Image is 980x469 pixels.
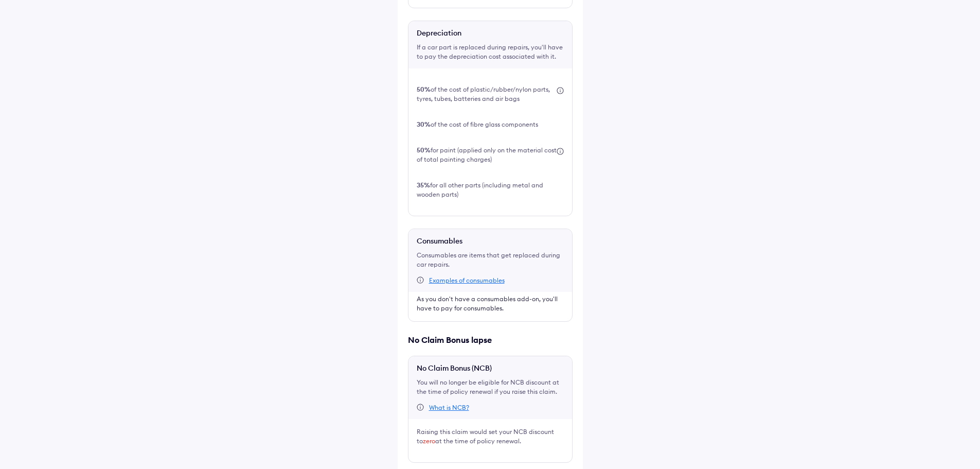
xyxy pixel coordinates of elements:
img: icon [557,87,564,94]
b: 50% [417,146,431,154]
b: 35% [417,181,430,189]
div: No Claim Bonus lapse [408,334,573,345]
div: of the cost of plastic/rubber/nylon parts, tyres, tubes, batteries and air bags [417,85,557,103]
div: Examples of consumables [429,276,505,285]
div: As you don't have a consumables add-on, you'll have to pay for consumables. [417,294,564,313]
div: of the cost of fibre glass components [417,120,538,129]
img: icon [557,148,564,155]
span: zero [423,437,435,445]
b: 50% [417,85,431,93]
div: What is NCB? [429,404,469,412]
b: 30% [417,120,431,128]
div: Raising this claim would set your NCB discount to at the time of policy renewal. [417,427,564,446]
div: for all other parts (including metal and wooden parts) [417,181,564,199]
div: for paint (applied only on the material cost of total painting charges) [417,146,557,164]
